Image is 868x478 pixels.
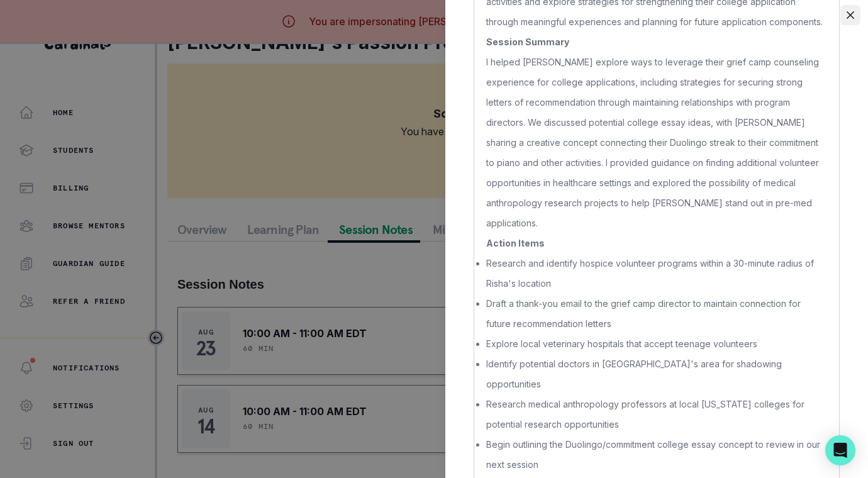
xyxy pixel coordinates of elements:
[840,5,860,25] button: Close
[486,36,569,47] b: Session Summary
[486,253,827,294] li: Research and identify hospice volunteer programs within a 30-minute radius of Risha's location
[486,238,545,248] b: Action Items
[486,334,827,354] li: Explore local veterinary hospitals that accept teenage volunteers
[486,354,827,394] li: Identify potential doctors in [GEOGRAPHIC_DATA]'s area for shadowing opportunities
[486,52,827,233] p: I helped [PERSON_NAME] explore ways to leverage their grief camp counseling experience for colleg...
[486,394,827,435] li: Research medical anthropology professors at local [US_STATE] colleges for potential research oppo...
[825,435,855,465] div: Open Intercom Messenger
[486,294,827,334] li: Draft a thank-you email to the grief camp director to maintain connection for future recommendati...
[486,435,827,475] li: Begin outlining the Duolingo/commitment college essay concept to review in our next session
